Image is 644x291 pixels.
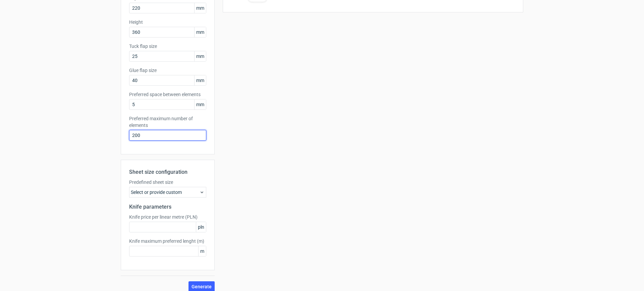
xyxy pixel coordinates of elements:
span: m [198,246,206,256]
div: Select or provide custom [129,187,206,198]
label: Tuck flap size [129,43,206,50]
label: Preferred maximum number of elements [129,115,206,129]
label: Predefined sheet size [129,179,206,186]
span: mm [194,27,206,37]
h2: Sheet size configuration [129,168,206,176]
span: mm [194,99,206,110]
span: mm [194,51,206,61]
span: pln [196,222,206,232]
label: Preferred space between elements [129,91,206,98]
h2: Knife parameters [129,203,206,211]
label: Height [129,19,206,25]
span: mm [194,3,206,13]
span: Generate [192,284,212,289]
label: Knife maximum preferred lenght (m) [129,238,206,244]
label: Glue flap size [129,67,206,74]
label: Knife price per linear metre (PLN) [129,214,206,220]
span: mm [194,75,206,85]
